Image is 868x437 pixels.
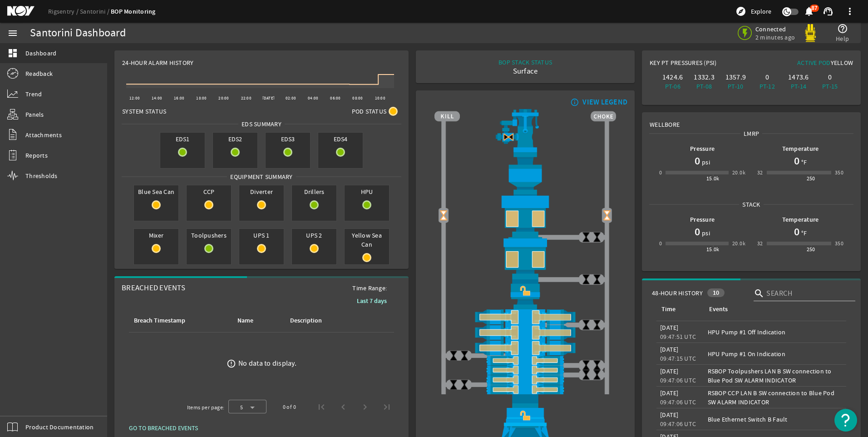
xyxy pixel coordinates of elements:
[375,95,385,101] text: 10:00
[174,95,184,101] text: 16:00
[289,316,353,326] div: Description
[187,229,231,242] span: Toolpushers
[292,185,336,198] span: Drillers
[582,98,627,107] div: VIEW LEGEND
[237,316,253,326] div: Name
[592,232,602,243] img: ValveClose.png
[345,185,389,198] span: HPU
[345,283,394,293] span: Time Range:
[122,107,166,116] span: System Status
[592,319,602,330] img: ValveClose.png
[782,215,819,224] b: Temperature
[448,350,459,361] img: ValveClose.png
[642,113,860,129] div: Wellbore
[837,23,848,34] mat-icon: help_outline
[187,185,231,198] span: CCP
[238,359,296,368] div: No data to display.
[434,194,616,237] img: UpperAnnularOpenBlock.png
[660,376,696,384] legacy-datetime-component: 09:47:06 UTC
[434,340,616,356] img: ShearRamOpenBlock.png
[740,129,762,138] span: LMRP
[660,323,679,332] legacy-datetime-component: [DATE]
[352,107,387,116] span: Pod Status
[690,82,718,91] div: PT-08
[754,288,764,299] i: search
[708,304,839,314] div: Events
[708,415,843,424] div: Blue Ethernet Switch B Fault
[835,239,843,248] div: 350
[707,288,725,297] div: 10
[799,158,807,167] span: °F
[592,360,602,371] img: ValveClose.png
[755,25,795,33] span: Connected
[25,130,62,139] span: Attachments
[650,58,751,71] div: Key PT Pressures (PSI)
[757,168,763,177] div: 32
[292,229,336,242] span: UPS 2
[708,367,843,385] div: RSBOP Toolpushers LAN B SW connection to Blue Pod SW ALARM INDICATOR
[133,316,225,326] div: Breach Timestamp
[708,349,843,358] div: HPU Pump #1 On Indication
[784,82,812,91] div: PT-14
[659,82,686,91] div: PT-06
[794,154,799,168] h1: 0
[25,422,94,432] span: Product Documentation
[700,228,710,238] span: psi
[350,293,394,309] button: Last 7 days
[695,154,700,168] h1: 0
[352,95,363,101] text: 08:00
[152,95,162,101] text: 14:00
[498,58,552,67] div: BOP STACK STATUS
[816,82,844,91] div: PT-15
[345,229,389,251] span: Yellow Sea Can
[661,304,676,314] div: Time
[434,237,616,279] img: LowerAnnularOpenBlock.png
[25,151,48,160] span: Reports
[25,171,58,180] span: Thresholds
[48,7,80,15] a: Rigsentry
[581,360,592,371] img: ValveClose.png
[236,316,278,326] div: Name
[213,133,257,145] span: EDS2
[602,210,612,221] img: Valve2OpenBlock.png
[801,24,819,42] img: Yellowpod.svg
[784,73,812,82] div: 1473.6
[129,423,198,432] span: GO TO BREACHED EVENTS
[581,274,592,285] img: ValveClose.png
[732,168,745,177] div: 20.0k
[434,356,616,365] img: PipeRamOpenBlock.png
[709,304,728,314] div: Events
[757,239,763,248] div: 32
[581,369,592,380] img: ValveClose.png
[80,7,111,15] a: Santorini
[286,95,296,101] text: 02:00
[503,132,514,143] img: Valve2CloseBlock.png
[807,245,815,254] div: 250
[592,274,602,285] img: ValveClose.png
[807,174,815,183] div: 250
[7,48,18,59] mat-icon: dashboard
[134,229,178,242] span: Mixer
[227,359,236,368] mat-icon: error_outline
[660,354,696,363] legacy-datetime-component: 09:47:15 UTC
[434,375,616,384] img: PipeRamOpenBlock.png
[831,59,853,67] span: Yellow
[659,239,662,248] div: 0
[660,367,679,375] legacy-datetime-component: [DATE]
[753,82,781,91] div: PT-12
[659,168,662,177] div: 0
[134,316,185,326] div: Breach Timestamp
[187,403,225,412] div: Items per page:
[434,152,616,194] img: FlexJoint.png
[708,388,843,407] div: RSBOP CCP LAN B SW connection to Blue Pod SW ALARM INDICATOR
[434,365,616,375] img: PipeRamOpenBlock.png
[766,288,848,299] input: Search
[839,0,861,22] button: more_vert
[660,333,696,341] legacy-datetime-component: 09:47:51 UTC
[581,319,592,330] img: ValveClose.png
[459,379,470,390] img: ValveClose.png
[751,7,771,16] span: Explore
[434,279,616,309] img: RiserConnectorUnlockBlock.png
[722,82,750,91] div: PT-10
[708,328,843,337] div: HPU Pump #1 Off Indication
